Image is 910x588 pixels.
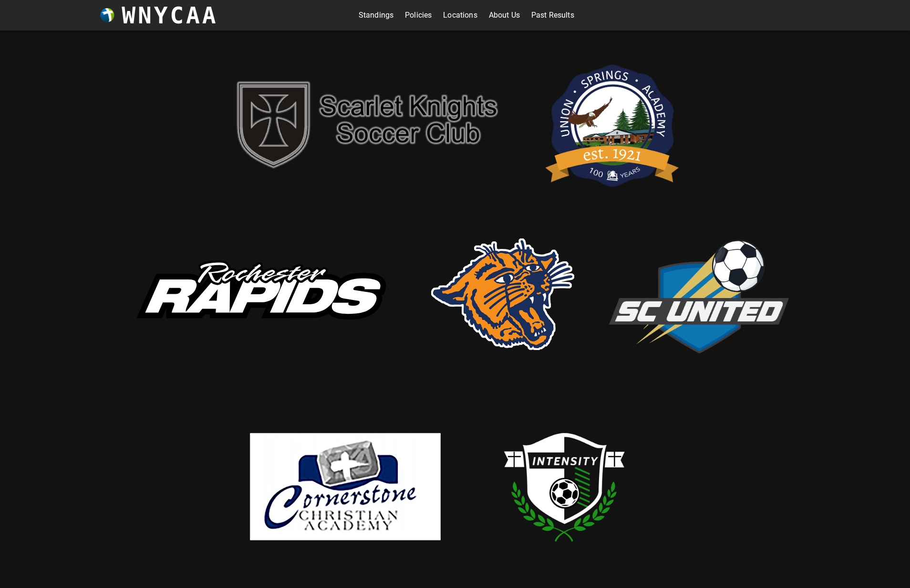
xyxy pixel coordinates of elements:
a: Past Results [531,8,574,23]
a: About Us [489,8,520,23]
img: cornerstone.png [250,433,441,540]
img: intensity.png [469,392,660,582]
a: Standings [359,8,393,23]
a: Policies [405,8,432,23]
img: scUnited.png [603,229,794,360]
a: Locations [443,8,477,23]
img: rsd.png [431,238,574,350]
img: rapids.svg [116,242,403,348]
img: usa.png [541,50,684,197]
h3: WNYCAA [122,2,218,29]
img: sk.png [226,72,512,175]
img: wnycaaBall.png [100,8,114,22]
